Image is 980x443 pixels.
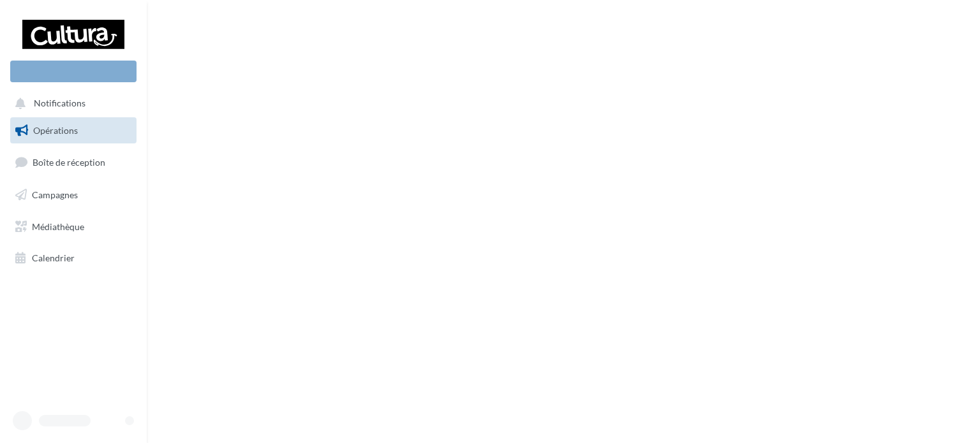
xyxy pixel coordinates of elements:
span: Campagnes [32,189,78,200]
a: Opérations [8,117,139,144]
span: Opérations [33,125,78,136]
a: Campagnes [8,182,139,208]
a: Médiathèque [8,214,139,240]
span: Boîte de réception [33,157,105,168]
div: Nouvelle campagne [10,61,137,82]
a: Boîte de réception [8,149,139,176]
a: Calendrier [8,245,139,272]
span: Notifications [34,98,85,109]
span: Calendrier [32,252,75,263]
span: Médiathèque [32,221,84,231]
